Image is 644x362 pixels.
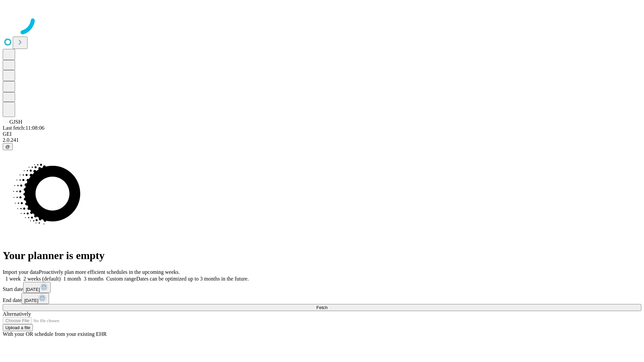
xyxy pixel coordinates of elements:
[3,311,31,317] span: Alternatively
[21,293,49,304] button: [DATE]
[9,119,22,125] span: GJSH
[3,331,107,337] span: With your OR schedule from your existing EHR
[84,276,104,282] span: 3 months
[3,137,641,143] div: 2.0.241
[5,276,21,282] span: 1 week
[106,276,136,282] span: Custom range
[3,304,641,311] button: Fetch
[26,287,40,292] span: [DATE]
[3,143,13,150] button: @
[24,298,38,303] span: [DATE]
[5,144,10,149] span: @
[3,293,641,304] div: End date
[23,282,51,293] button: [DATE]
[316,305,327,310] span: Fetch
[39,269,180,275] span: Proactively plan more efficient schedules in the upcoming weeks.
[3,249,641,262] h1: Your planner is empty
[3,125,44,131] span: Last fetch: 11:08:06
[63,276,81,282] span: 1 month
[23,276,61,282] span: 2 weeks (default)
[3,269,39,275] span: Import your data
[3,131,641,137] div: GEI
[136,276,249,282] span: Dates can be optimized up to 3 months in the future.
[3,324,33,331] button: Upload a file
[3,282,641,293] div: Start date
